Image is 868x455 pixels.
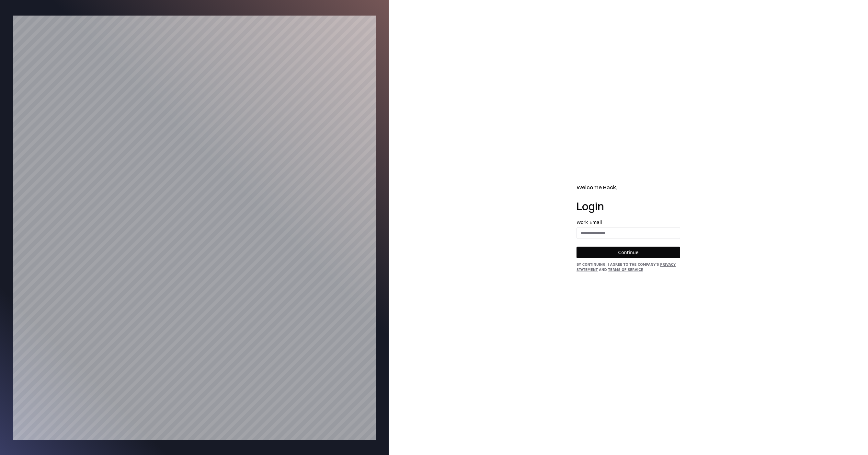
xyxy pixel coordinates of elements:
a: Terms of Service [608,268,643,272]
label: Work Email [577,220,680,225]
h2: Welcome Back, [577,183,680,192]
h1: Login [577,199,680,212]
a: Privacy Statement [577,263,676,272]
button: Continue [577,247,680,258]
div: By continuing, I agree to the Company's and [577,262,680,273]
